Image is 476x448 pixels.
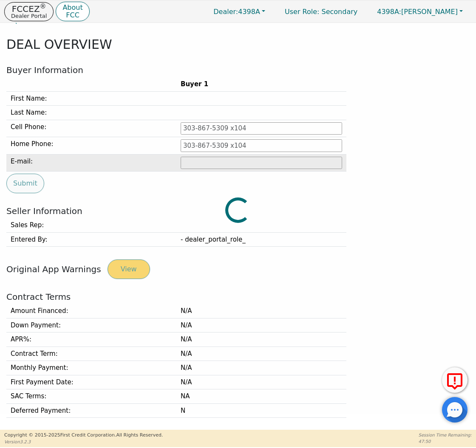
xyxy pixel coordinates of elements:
[419,438,472,445] p: 47:50
[377,8,458,16] span: [PERSON_NAME]
[213,8,260,16] span: 4398A
[11,13,47,19] p: Dealer Portal
[276,3,366,20] a: User Role: Secondary
[62,12,82,19] p: FCC
[276,3,366,20] p: Secondary
[11,5,47,13] p: FCCEZ
[377,8,401,16] span: 4398A:
[4,432,163,439] p: Copyright © 2015- 2025 First Credit Corporation.
[62,4,82,11] p: About
[204,5,274,18] button: Dealer:4398A
[40,3,46,10] sup: ®
[213,8,238,16] span: Dealer:
[56,2,89,22] button: AboutFCC
[116,432,163,438] span: All Rights Reserved.
[4,2,54,21] button: FCCEZ®Dealer Portal
[4,439,163,445] p: Version 3.2.3
[285,8,319,16] span: User Role :
[368,5,472,18] button: 4398A:[PERSON_NAME]
[419,432,472,438] p: Session Time Remaining:
[442,367,467,393] button: Report Error to FCC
